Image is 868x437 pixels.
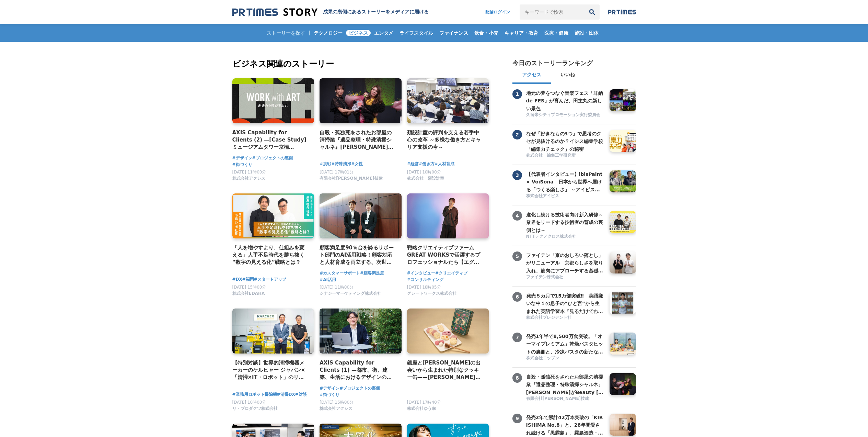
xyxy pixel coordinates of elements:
[407,170,441,175] span: [DATE] 10時00分
[351,161,363,167] span: #女性
[407,178,444,182] a: 株式会社 類設計室
[232,176,265,181] span: 株式会社アクシス
[526,396,604,402] a: 有限会社[PERSON_NAME]技建
[320,291,381,296] span: シナジーマーケティング株式会社
[232,178,265,182] a: 株式会社アクシス
[526,251,604,273] a: ファイテン「京のおしろい落とし」がリニューアル 京都らしさを取り入れ、筋肉にアプローチする基礎化粧品が完成
[526,89,604,112] h3: 地元の夢をつなぐ音楽フェス「耳納 de FES」が育んだ、田主丸の新しい景色
[254,276,286,283] span: #スタートアップ
[232,244,309,266] a: 「人を増やすより、仕組みを変える」人手不足時代を勝ち抜く“数字の見える化”戦略とは？
[551,67,585,84] button: いいね
[407,244,484,266] a: 戦略クリエイティブファーム GREAT WORKSで活躍するプロフェッショナルたち【エグゼクティブクリエイティブディレクター [PERSON_NAME]編】
[526,234,604,240] a: NTTテクノクロス株式会社
[437,30,471,36] span: ファイナンス
[232,391,277,398] span: #業務用ロボット掃除機
[526,112,600,118] span: 久留米シティプロモーション実行委員会
[502,30,541,36] span: キャリア・教育
[435,161,454,167] a: #人材育成
[232,291,265,296] span: 株式会社EDAHA
[526,170,604,193] h3: 【代表者インタビュー】ibisPaint × VoiSona 日本から世界へ届ける「つくる楽しさ」 ～アイビスがテクノスピーチと挑戦する、新しい創作文化の形成～
[572,30,601,36] span: 施設・団体
[437,24,471,42] a: ファイナンス
[526,315,571,321] span: 株式会社プレジデント社
[572,24,601,42] a: 施設・団体
[526,333,604,355] a: 発売1年半で8,500万食突破。「オーマイプレミアム」乾燥パスタヒットの裏側と、冷凍パスタの新たな挑戦。徹底的な消費者起点で「おいしさ」を追求するニップンの歩み
[472,30,501,36] span: 飲食・小売
[512,170,522,180] span: 3
[407,293,456,298] a: グレートワークス株式会社
[232,155,252,161] a: #デザイン
[339,385,380,392] span: #プロジェクトの裏側
[526,130,604,152] a: なぜ「好きなもの3つ」で思考のクセが見抜けるのか？イシス編集学校「編集力チェック」の秘密
[407,291,456,296] span: グレートワークス株式会社
[320,392,339,398] a: #街づくり
[502,24,541,42] a: キャリア・教育
[360,270,384,277] a: #顧客満足度
[311,30,345,36] span: テクノロジー
[320,400,354,405] span: [DATE] 15時00分
[311,24,345,42] a: テクノロジー
[277,391,295,398] a: #清掃DX
[435,270,467,277] a: #クリエイティブ
[478,4,517,20] a: 配信ログイン
[323,9,429,15] h1: 成果の裏側にあるストーリーをメディアに届ける
[526,211,604,233] a: 進化し続ける技術者向け新入研修～業界をリードする技術者の育成の裏側とは～
[526,373,604,395] a: 自殺・孤独死をされたお部屋の清掃業『遺品整理・特殊清掃シャルネ』[PERSON_NAME]がBeauty [GEOGRAPHIC_DATA][PERSON_NAME][GEOGRAPHIC_DA...
[232,170,266,175] span: [DATE] 11時00分
[331,161,351,167] a: #特殊清掃
[526,251,604,274] h3: ファイテン「京のおしろい落とし」がリニューアル 京都らしさを取り入れ、筋肉にアプローチする基礎化粧品が完成
[407,176,444,181] span: 株式会社 類設計室
[526,333,604,356] h3: 発売1年半で8,500万食突破。「オーマイプレミアム」乾燥パスタヒットの裏側と、冷凍パスタの新たな挑戦。徹底的な消費者起点で「おいしさ」を追求するニップンの歩み
[526,193,604,200] a: 株式会社アイビス
[526,170,604,192] a: 【代表者インタビュー】ibisPaint × VoiSona 日本から世界へ届ける「つくる楽しさ」 ～アイビスがテクノスピーチと挑戦する、新しい創作文化の形成～
[232,293,265,298] a: 株式会社EDAHA
[407,161,419,167] a: #経営
[407,400,441,405] span: [DATE] 17時40分
[320,285,354,290] span: [DATE] 11時00分
[407,270,435,277] a: #インタビュー
[232,285,266,290] span: [DATE] 15時00分
[295,391,307,398] span: #対談
[320,129,396,151] h4: 自殺・孤独死をされたお部屋の清掃業『遺品整理・特殊清掃シャルネ』[PERSON_NAME]がBeauty [GEOGRAPHIC_DATA][PERSON_NAME][GEOGRAPHIC_DA...
[371,30,396,36] span: エンタメ
[232,359,309,381] a: 【特別対談】世界的清掃機器メーカーのケルヒャー ジャパン×「清掃×IT・ロボット」のリーディングカンパニー、リ・プロダクツが語る、業務用ロボット掃除機「今」と「これから」
[232,58,490,70] h2: ビジネス関連のストーリー
[320,406,352,412] span: 株式会社アクシス
[526,130,604,153] h3: なぜ「好きなもの3つ」で思考のクセが見抜けるのか？イシス編集学校「編集力チェック」の秘密
[346,24,371,42] a: ビジネス
[232,8,317,17] img: 成果の裏側にあるストーリーをメディアに届ける
[407,406,436,412] span: 株式会社ゆう幸
[320,359,396,381] a: AXIS Capability for Clients (1) —都市、街、建築、生活におけるデザインの可能性を探求し、[PERSON_NAME]への展望を描く
[512,373,522,383] span: 8
[526,274,604,281] a: ファイテン株式会社
[232,129,309,151] a: AXIS Capability for Clients (2) —[Case Study] ミュージアムタワー京橋 「WORK with ART」
[512,89,522,99] span: 1
[526,414,604,437] h3: 発売2年で累計42万本突破の「KIRISHIMA No.8」と、28年間愛され続ける「黒霧島」。霧島酒造・新社長が明かす、第四次焼酎ブームの新潮流とは。
[542,30,571,36] span: 医療・健康
[252,155,293,161] a: #プロジェクトの裏側
[419,161,435,167] span: #働き方
[407,129,484,151] h4: 類設計室の評判を支える若手中心の改革 ～多様な働き方とキャリア支援の今～
[608,9,636,15] img: prtimes
[407,277,443,283] span: #コンサルティング
[512,414,522,423] span: 9
[542,24,571,42] a: 医療・健康
[397,24,436,42] a: ライフスタイル
[512,292,522,302] span: 6
[320,161,331,167] a: #挑戦
[512,211,522,221] span: 4
[407,359,484,381] a: 銀座と[PERSON_NAME]の出会いから生まれた特別なクッキー缶——[PERSON_NAME]たフルーツクッキー缶（松屋銀座100周年記念アソート）が「マイベスト銀座みやげ1位」に選出されるまで
[232,406,278,412] span: リ・プロダクツ株式会社
[320,176,383,181] span: 有限会社[PERSON_NAME]技建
